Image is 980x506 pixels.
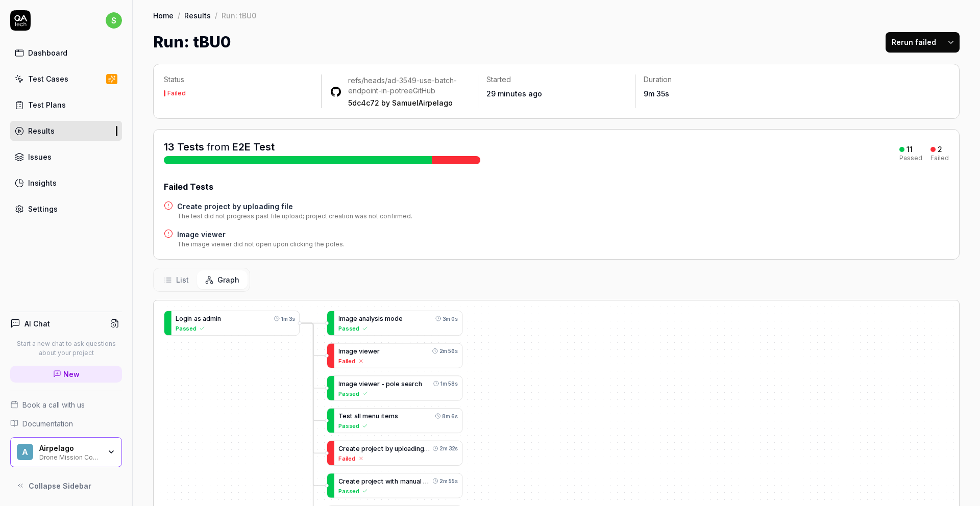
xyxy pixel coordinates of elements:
[395,445,398,452] span: u
[377,380,380,387] span: r
[327,311,462,336] a: Imageanalysismode3m 0sPassed
[409,477,413,485] span: n
[164,141,204,153] span: 13 Tests
[215,10,217,20] div: /
[177,212,412,221] div: The test did not progress past file upload; project creation was not confirmed.
[391,315,395,322] span: o
[906,145,913,154] div: 11
[338,315,340,322] span: I
[327,408,462,433] a: Testallmenuitems8m 6sPassed
[380,315,383,322] span: s
[217,274,239,285] span: Graph
[10,121,122,141] a: Results
[353,380,357,387] span: e
[392,477,395,485] span: t
[10,437,122,468] button: AAirpelagoDrone Mission Control
[353,477,356,485] span: t
[372,412,376,420] span: n
[210,315,216,322] span: m
[395,477,398,485] span: h
[382,412,385,420] span: t
[10,339,122,358] p: Start a new chat to ask questions about your project
[442,412,458,420] time: 8m 6s
[106,10,122,31] button: s
[176,324,197,333] span: Passed
[346,347,349,355] span: a
[217,315,221,322] span: n
[28,73,68,84] div: Test Cases
[346,315,349,322] span: a
[348,76,457,95] a: refs/heads/ad-3549-use-batch-endpoint-in-potree
[359,315,362,322] span: a
[356,445,360,452] span: e
[439,347,458,355] time: 2m 56s
[22,418,73,429] span: Documentation
[349,315,353,322] span: g
[386,380,390,387] span: p
[366,315,370,322] span: a
[439,477,458,485] time: 2m 55s
[378,315,380,322] span: i
[197,270,248,289] button: Graph
[176,274,189,285] span: List
[177,229,345,240] a: Image viewer
[404,445,408,452] span: o
[359,412,361,420] span: l
[22,399,85,410] span: Book a call with us
[106,12,122,29] span: s
[413,477,416,485] span: u
[373,477,377,485] span: e
[359,347,362,355] span: v
[156,270,197,289] button: List
[340,347,346,355] span: m
[886,32,942,53] button: Rerun failed
[216,315,217,322] span: i
[368,477,372,485] span: o
[395,412,398,420] span: s
[28,151,52,162] div: Issues
[346,477,350,485] span: e
[443,315,458,322] time: 3m 0s
[39,444,101,453] div: Airpelago
[206,315,210,322] span: d
[177,201,412,212] a: Create project by uploading file
[354,412,358,420] span: a
[28,178,57,188] div: Insights
[353,315,357,322] span: e
[338,454,355,463] span: Failed
[368,412,372,420] span: e
[368,347,374,355] span: w
[179,315,183,322] span: o
[10,475,122,496] button: Collapse Sidebar
[361,477,365,485] span: p
[353,347,357,355] span: e
[385,412,389,420] span: e
[343,477,346,485] span: r
[338,477,343,485] span: C
[411,445,415,452] span: d
[10,399,122,410] a: Book a call with us
[342,412,347,420] span: e
[385,445,389,452] span: b
[406,477,409,485] span: a
[420,445,430,452] span: g
[392,98,453,107] a: SamuelAirpelago
[338,445,343,452] span: C
[10,418,122,429] a: Documentation
[327,473,462,498] a: Createprojectwithmanualsiz2m 55sPassed
[63,369,80,380] span: New
[327,343,462,368] div: Imageviewer2m 56sFailed
[381,412,383,420] span: i
[391,477,393,485] span: i
[353,445,356,452] span: t
[370,315,371,322] span: l
[358,412,359,420] span: l
[644,89,669,98] time: 9m 35s
[338,380,340,387] span: I
[398,445,402,452] span: p
[412,380,415,387] span: r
